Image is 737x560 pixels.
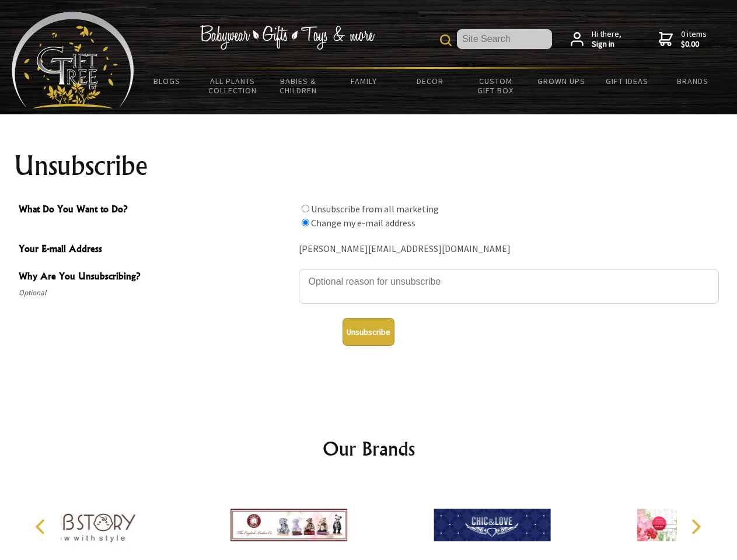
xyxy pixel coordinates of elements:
h2: Our Brands [23,435,714,463]
input: What Do You Want to Do? [302,205,309,212]
span: Why Are You Unsubscribing? [19,269,293,286]
a: Family [331,69,397,93]
input: Site Search [457,29,552,49]
span: 0 items [681,29,707,50]
span: Your E-mail Address [19,242,293,258]
a: Hi there,Sign in [571,29,621,50]
span: Optional [19,286,293,300]
strong: $0.00 [681,39,707,50]
input: What Do You Want to Do? [302,219,309,226]
button: Next [683,514,708,540]
div: [PERSON_NAME][EMAIL_ADDRESS][DOMAIN_NAME] [299,240,719,258]
img: Babywear - Gifts - Toys & more [200,25,375,50]
label: Unsubscribe from all marketing [311,203,439,215]
a: 0 items$0.00 [659,29,707,50]
img: product search [440,34,452,46]
a: BLOGS [134,69,200,93]
a: All Plants Collection [200,69,266,103]
a: Custom Gift Box [463,69,529,103]
label: Change my e-mail address [311,217,415,229]
a: Decor [397,69,463,93]
a: Gift Ideas [594,69,660,93]
strong: Sign in [592,39,621,50]
a: Grown Ups [528,69,594,93]
span: What Do You Want to Do? [19,202,293,219]
a: Brands [660,69,726,93]
a: Babies & Children [266,69,331,103]
button: Previous [29,514,55,540]
textarea: Why Are You Unsubscribing? [299,269,719,304]
button: Unsubscribe [343,318,394,346]
span: Hi there, [592,29,621,50]
img: Babyware - Gifts - Toys and more... [12,12,134,108]
h1: Unsubscribe [14,152,724,180]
